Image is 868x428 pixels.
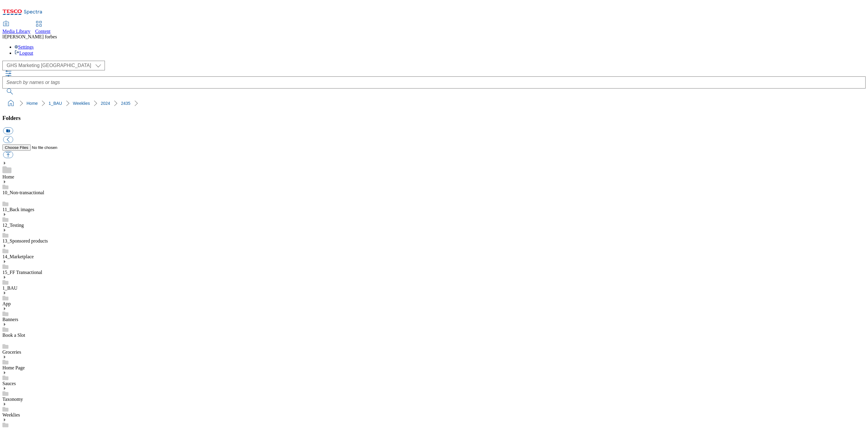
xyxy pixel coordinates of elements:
a: App [2,301,11,306]
a: 15_FF Transactional [2,270,42,275]
a: 11_Back images [2,207,34,212]
a: Banners [2,317,18,322]
a: Home Page [2,365,25,370]
nav: breadcrumb [2,98,866,109]
h3: Folders [2,115,866,121]
a: Content [35,21,51,34]
a: Taxonomy [2,397,23,402]
a: 2435 [121,101,130,106]
a: Home [27,101,38,106]
a: Groceries [2,349,21,355]
a: 10_Non-transactional [2,190,44,195]
a: Sauces [2,381,16,386]
a: 14_Marketplace [2,254,34,259]
a: Book a Slot [2,333,25,338]
span: [PERSON_NAME] forbes [5,34,57,39]
a: home [6,98,16,108]
span: Media Library [2,29,30,34]
a: Media Library [2,21,30,34]
a: 1_BAU [49,101,62,106]
a: 13_Sponsored products [2,238,48,243]
a: Logout [14,50,33,56]
a: 2024 [101,101,110,106]
span: lf [2,34,5,39]
a: 12_Testing [2,223,24,228]
a: Settings [14,44,34,50]
input: Search by names or tags [2,76,866,88]
a: 1_BAU [2,285,17,291]
a: Weeklies [73,101,90,106]
a: Home [2,174,14,179]
span: Content [35,29,51,34]
a: Weeklies [2,412,20,417]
